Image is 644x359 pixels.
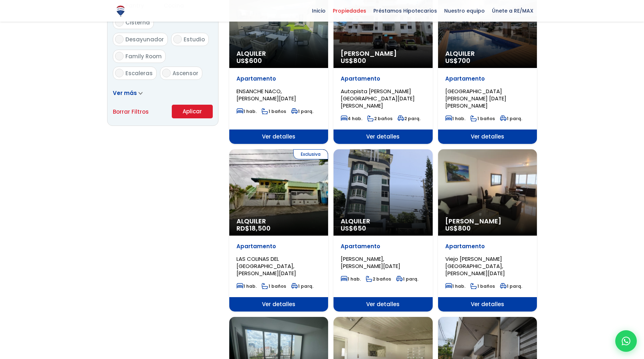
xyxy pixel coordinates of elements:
a: Ver más [113,89,143,97]
span: US$ [445,56,470,65]
p: Apartamento [445,75,530,82]
span: 1 baños [262,108,286,114]
span: 1 baños [470,283,495,289]
span: 18,500 [249,224,271,233]
span: [GEOGRAPHIC_DATA][PERSON_NAME] [DATE][PERSON_NAME] [445,87,506,109]
span: 1 parq. [291,108,313,114]
span: US$ [445,224,471,233]
span: 1 parq. [291,283,313,289]
span: Estudio [184,36,205,43]
p: Apartamento [236,243,321,250]
input: Family Room [115,52,124,60]
span: Cisterna [125,19,150,26]
span: Préstamos Hipotecarios [370,5,441,16]
span: Escaleras [125,69,153,77]
span: 700 [458,56,470,65]
span: Alquiler [236,50,321,57]
span: Nuestro equipo [441,5,488,16]
span: Ver detalles [229,129,328,144]
span: 1 hab. [236,283,257,289]
span: 2 baños [367,115,392,122]
span: [PERSON_NAME] [341,50,425,57]
p: Apartamento [341,243,425,250]
input: Escaleras [115,69,124,77]
span: Propiedades [329,5,370,16]
span: 800 [458,224,471,233]
input: Estudio [173,35,182,44]
p: Apartamento [236,75,321,82]
input: Ascensor [162,69,171,77]
span: 1 hab. [445,115,465,122]
span: 4 hab. [341,115,362,122]
span: 650 [353,224,366,233]
span: Alquiler [236,218,321,225]
input: Desayunador [115,35,124,44]
span: [PERSON_NAME] [445,218,530,225]
span: RD$ [236,224,271,233]
a: Alquiler US$650 Apartamento [PERSON_NAME], [PERSON_NAME][DATE] 1 hab. 2 baños 1 parq. Ver detalles [333,149,432,312]
span: 800 [353,56,366,65]
span: 1 parq. [500,283,522,289]
span: Ver más [113,89,137,97]
span: Inicio [308,5,329,16]
span: Alquiler [445,50,530,57]
p: Apartamento [445,243,530,250]
span: [PERSON_NAME], [PERSON_NAME][DATE] [341,255,400,270]
span: 600 [249,56,262,65]
p: Apartamento [341,75,425,82]
span: 1 parq. [396,276,418,282]
span: 2 baños [366,276,391,282]
span: Autopista [PERSON_NAME][GEOGRAPHIC_DATA][DATE][PERSON_NAME] [341,87,415,109]
input: Cisterna [115,18,124,27]
img: Logo de REMAX [114,5,127,17]
span: Desayunador [125,36,164,43]
span: 1 hab. [236,108,257,114]
span: LAS COLINAS DEL [GEOGRAPHIC_DATA], [PERSON_NAME][DATE] [236,255,296,277]
span: US$ [341,56,366,65]
span: Ver detalles [333,297,432,312]
span: Ver detalles [438,297,537,312]
span: Exclusiva [293,149,328,159]
span: Viejo [PERSON_NAME][GEOGRAPHIC_DATA], [PERSON_NAME][DATE] [445,255,505,277]
span: Ascensor [172,69,198,77]
span: US$ [236,56,262,65]
span: 2 parq. [397,115,420,122]
span: 1 parq. [500,115,522,122]
span: Ver detalles [438,129,537,144]
span: Únete a RE/MAX [488,5,537,16]
a: [PERSON_NAME] US$800 Apartamento Viejo [PERSON_NAME][GEOGRAPHIC_DATA], [PERSON_NAME][DATE] 1 hab.... [438,149,537,312]
a: Exclusiva Alquiler RD$18,500 Apartamento LAS COLINAS DEL [GEOGRAPHIC_DATA], [PERSON_NAME][DATE] 1... [229,149,328,312]
span: Alquiler [341,218,425,225]
a: Borrar Filtros [113,107,149,116]
span: 1 baños [262,283,286,289]
span: 1 hab. [341,276,361,282]
button: Aplicar [172,105,213,118]
span: 1 baños [470,115,495,122]
span: US$ [341,224,366,233]
span: Family Room [125,53,162,60]
span: Ver detalles [229,297,328,312]
span: 1 hab. [445,283,465,289]
span: Ver detalles [333,129,432,144]
span: ENSANCHE NACO, [PERSON_NAME][DATE] [236,87,296,102]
